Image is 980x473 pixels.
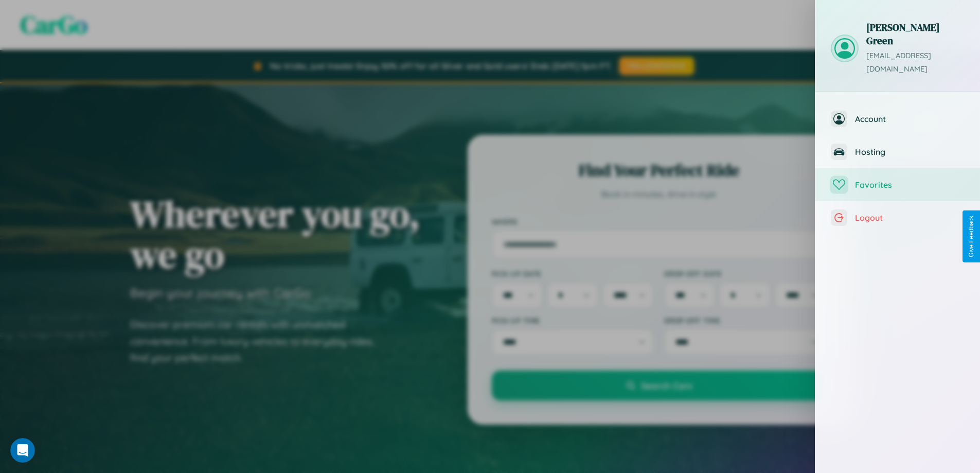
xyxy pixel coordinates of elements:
[815,135,980,168] button: Hosting
[815,201,980,234] button: Logout
[855,114,965,124] span: Account
[866,49,965,76] p: [EMAIL_ADDRESS][DOMAIN_NAME]
[855,213,965,223] span: Logout
[866,21,965,47] h3: [PERSON_NAME] Green
[968,216,975,257] div: Give Feedback
[10,438,35,463] iframe: Intercom live chat
[815,168,980,201] button: Favorites
[855,147,965,157] span: Hosting
[855,180,965,190] span: Favorites
[815,102,980,135] button: Account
